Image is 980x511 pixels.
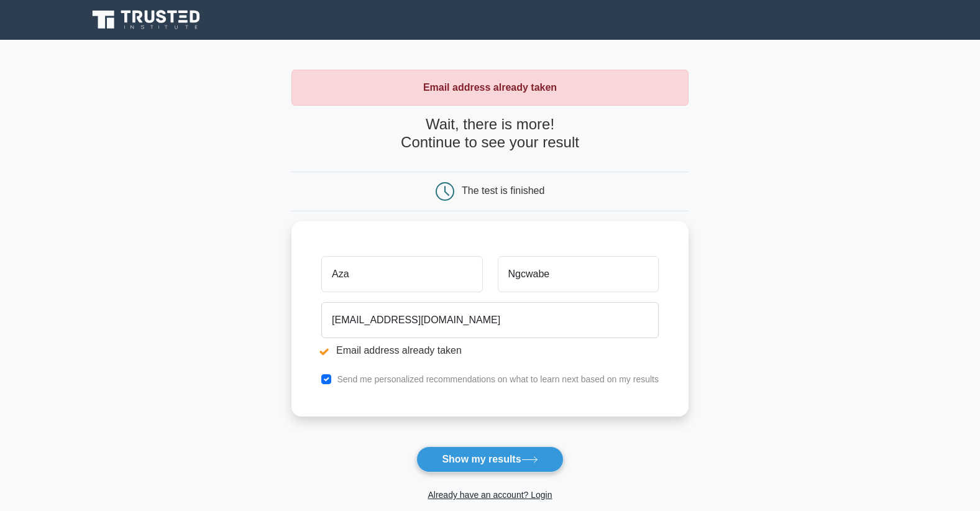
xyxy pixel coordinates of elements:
label: Send me personalized recommendations on what to learn next based on my results [337,374,659,384]
strong: Email address already taken [423,82,557,93]
button: Show my results [416,446,563,472]
h4: Wait, there is more! Continue to see your result [291,116,689,152]
div: The test is finished [462,185,544,196]
a: Already have an account? Login [428,490,552,500]
input: Last name [498,256,659,292]
li: Email address already taken [321,343,659,358]
input: First name [321,256,482,292]
input: Email [321,302,659,338]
